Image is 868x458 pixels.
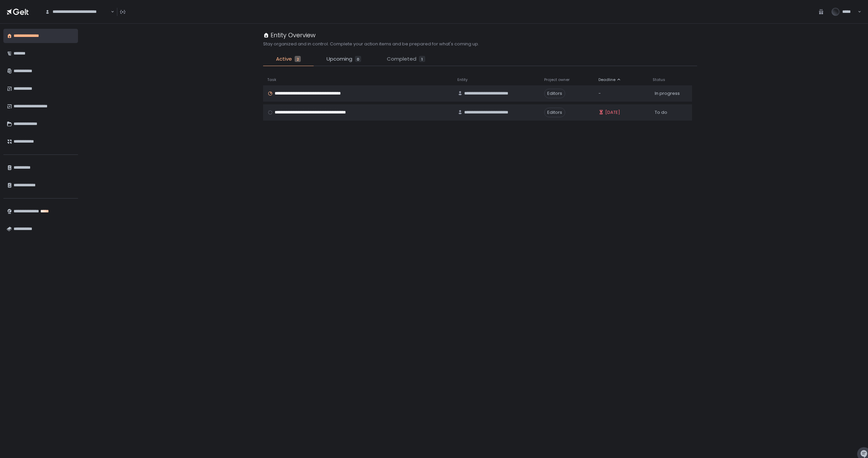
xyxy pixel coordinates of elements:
[276,55,292,63] span: Active
[598,90,601,97] span: -
[41,5,114,19] div: Search for option
[327,55,352,63] span: Upcoming
[544,108,565,117] span: Editors
[598,77,615,82] span: Deadline
[355,56,361,62] div: 0
[605,109,620,116] span: [DATE]
[267,77,276,82] span: Task
[544,77,570,82] span: Project owner
[295,56,301,62] div: 2
[653,77,665,82] span: Status
[419,56,425,62] div: 1
[263,30,316,40] div: Entity Overview
[655,90,680,97] span: In progress
[457,77,468,82] span: Entity
[263,41,479,47] h2: Stay organized and in control. Complete your action items and be prepared for what's coming up.
[544,89,565,98] span: Editors
[387,55,416,63] span: Completed
[110,8,110,15] input: Search for option
[655,109,667,116] span: To do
